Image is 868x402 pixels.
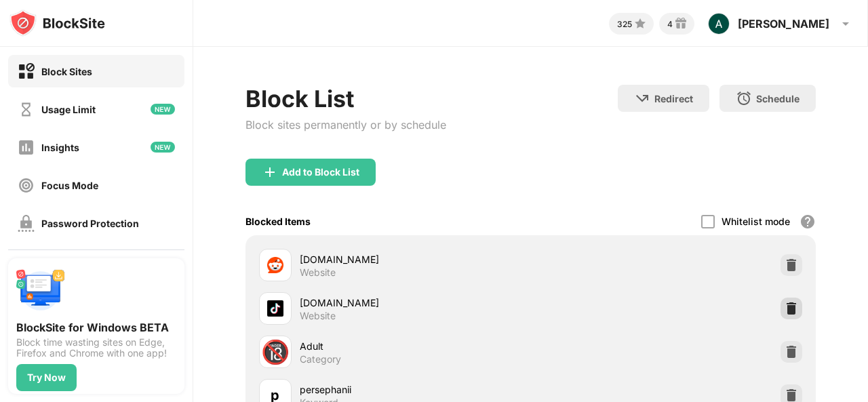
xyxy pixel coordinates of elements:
div: [DOMAIN_NAME] [300,252,531,266]
div: Block List [245,85,446,113]
div: Try Now [27,372,66,383]
img: favicons [267,257,283,273]
div: persephanii [300,382,531,397]
div: Password Protection [41,218,139,229]
div: Category [300,353,341,365]
div: Blocked Items [245,216,311,227]
img: password-protection-off.svg [18,215,35,232]
div: Focus Mode [41,180,98,191]
div: Adult [300,339,531,353]
div: Block Sites [41,66,92,77]
div: Whitelist mode [722,216,790,227]
img: reward-small.svg [673,16,689,32]
div: BlockSite for Windows BETA [16,321,176,334]
img: time-usage-off.svg [18,101,35,118]
img: ACg8ocJ1sGuFUBaJ4jx0aO2qNFx3W4pT1gHngiRx2T82_Q4e0zSj8Y8=s96-c [708,13,730,35]
div: 🔞 [261,338,290,366]
div: 325 [617,19,632,29]
div: 4 [667,19,673,29]
div: [DOMAIN_NAME] [300,296,531,310]
img: new-icon.svg [151,104,175,115]
img: insights-off.svg [18,139,35,156]
img: block-on.svg [18,63,35,80]
div: Block sites permanently or by schedule [245,118,446,132]
div: [PERSON_NAME] [738,17,829,31]
div: Block time wasting sites on Edge, Firefox and Chrome with one app! [16,337,176,359]
img: logo-blocksite.svg [9,9,105,37]
img: push-desktop.svg [16,266,65,315]
img: points-small.svg [632,16,648,32]
img: new-icon.svg [151,142,175,153]
div: Usage Limit [41,104,96,115]
div: Redirect [654,93,693,104]
img: favicons [267,300,283,317]
div: Website [300,266,336,279]
div: Insights [41,142,79,153]
div: Add to Block List [282,167,359,178]
div: Website [300,310,336,322]
div: Schedule [756,93,800,104]
img: focus-off.svg [18,177,35,194]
